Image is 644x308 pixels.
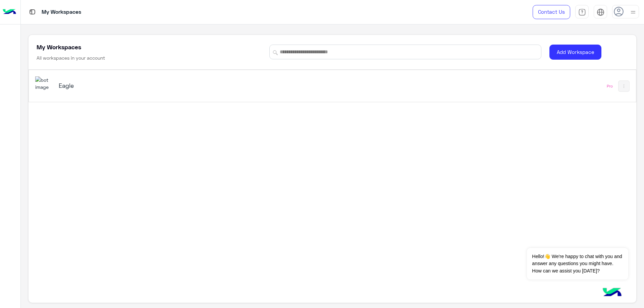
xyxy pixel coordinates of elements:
[575,5,589,19] a: tab
[607,83,613,89] div: Pro
[549,45,601,60] button: Add Workspace
[3,5,16,19] img: Logo
[629,8,637,16] img: profile
[37,55,105,61] h6: All workspaces in your account
[42,8,81,17] p: My Workspaces
[597,8,604,16] img: tab
[533,5,570,19] a: Contact Us
[59,81,273,89] h5: Eagle
[600,281,624,305] img: hulul-logo.png
[35,76,53,91] img: 713415422032625
[527,248,628,280] span: Hello!👋 We're happy to chat with you and answer any questions you might have. How can we assist y...
[578,8,586,16] img: tab
[37,43,81,51] h5: My Workspaces
[28,8,37,16] img: tab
